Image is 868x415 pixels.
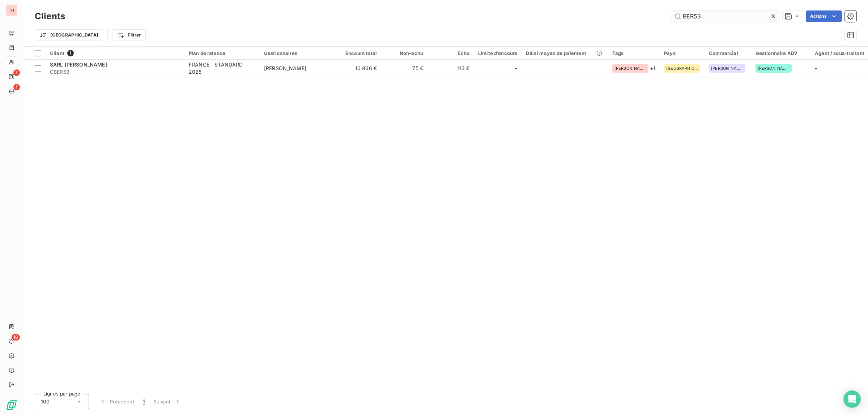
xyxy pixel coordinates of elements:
span: [PERSON_NAME] [758,66,790,70]
span: [PERSON_NAME] [614,66,646,70]
button: 1 [139,394,149,409]
span: 18 [12,334,20,341]
button: Suivant [149,394,186,409]
div: FRANCE - STANDARD - 2025 [189,61,255,76]
div: Tags [612,50,655,56]
div: Non-échu [386,50,423,56]
span: 7 [13,69,20,76]
button: [GEOGRAPHIC_DATA] [35,29,103,41]
span: 1 [13,84,20,90]
div: Commercial [709,50,747,56]
button: Précédent [95,394,139,409]
button: Actions [806,10,842,22]
input: Rechercher [671,10,780,22]
td: 10 866 € [335,60,381,77]
span: - [815,65,817,71]
span: [GEOGRAPHIC_DATA] [666,66,698,70]
button: Filtrer [112,29,145,41]
span: SARL [PERSON_NAME] [50,61,107,68]
span: 1 [67,50,74,56]
span: 100 [41,398,50,405]
div: Gestionnaire ADV [756,50,806,56]
div: Open Intercom Messenger [843,390,861,408]
div: Encours total [339,50,377,56]
span: 1 [143,398,145,405]
div: Limite d’encours [478,50,517,56]
span: CBER53 [50,68,180,76]
td: 75 € [381,60,427,77]
span: - [515,65,517,72]
div: Gestionnaires [264,50,331,56]
div: Pays [664,50,700,56]
div: Plan de relance [189,50,255,56]
td: 113 € [427,60,474,77]
span: + 1 [650,64,655,72]
img: Logo LeanPay [6,399,17,411]
div: Échu [432,50,469,56]
h3: Clients [35,10,65,23]
div: Délai moyen de paiement [526,50,603,56]
div: TH [6,4,17,16]
span: [PERSON_NAME] [264,65,306,71]
span: Client [50,50,64,56]
span: [PERSON_NAME] [711,66,743,70]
